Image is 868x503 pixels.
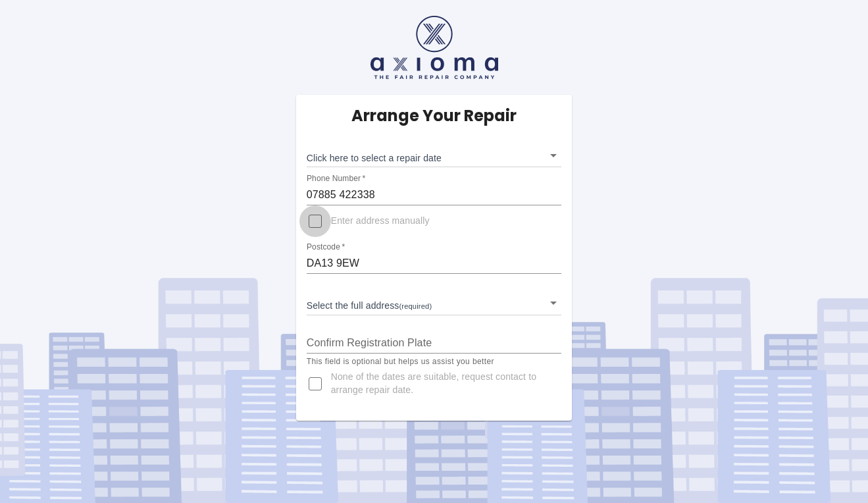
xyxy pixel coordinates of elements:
p: This field is optional but helps us assist you better [307,356,562,369]
label: Phone Number [307,173,365,184]
span: None of the dates are suitable, request contact to arrange repair date. [331,371,551,397]
label: Postcode [307,242,345,253]
span: Enter address manually [331,215,430,228]
h5: Arrange Your Repair [351,105,517,126]
img: axioma [370,16,498,79]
